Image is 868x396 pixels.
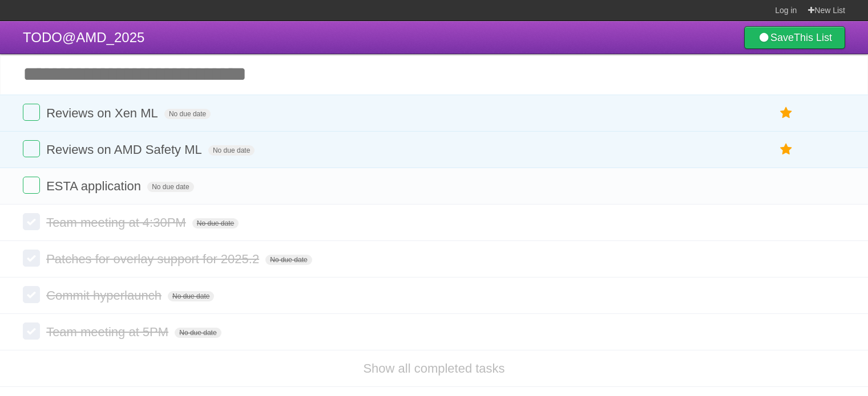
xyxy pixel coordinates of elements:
[46,252,262,266] span: Patches for overlay support for 2025.2
[744,26,845,49] a: SaveThis List
[794,32,832,43] b: This List
[776,104,797,123] label: Star task
[363,361,504,375] a: Show all completed tasks
[46,215,189,230] span: Team meeting at 4:30PM
[23,250,40,267] label: Done
[46,179,144,193] span: ESTA application
[46,142,205,157] span: Reviews on AMD Safety ML
[23,213,40,230] label: Done
[23,177,40,194] label: Done
[23,140,40,157] label: Done
[265,255,312,265] span: No due date
[192,218,239,228] span: No due date
[23,322,40,340] label: Done
[46,106,161,120] span: Reviews on Xen ML
[168,291,214,301] span: No due date
[164,109,211,119] span: No due date
[46,325,171,339] span: Team meeting at 5PM
[23,30,144,45] span: TODO@AMD_2025
[46,288,164,303] span: Commit hyperlaunch
[776,140,797,159] label: Star task
[208,145,255,156] span: No due date
[175,328,221,338] span: No due date
[23,104,40,121] label: Done
[147,182,193,192] span: No due date
[23,286,40,303] label: Done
